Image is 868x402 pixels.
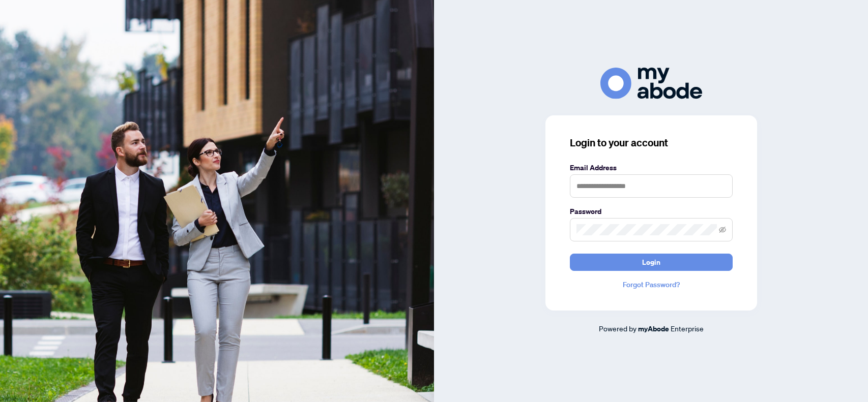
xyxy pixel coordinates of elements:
label: Password [570,206,733,217]
a: Forgot Password? [570,279,733,290]
span: Powered by [599,324,636,333]
img: ma-logo [600,68,702,99]
span: eye-invisible [719,226,726,233]
h3: Login to your account [570,136,733,150]
span: Login [642,254,660,270]
a: myAbode [638,323,669,334]
span: Enterprise [671,324,704,333]
button: Login [570,254,733,271]
label: Email Address [570,162,733,173]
